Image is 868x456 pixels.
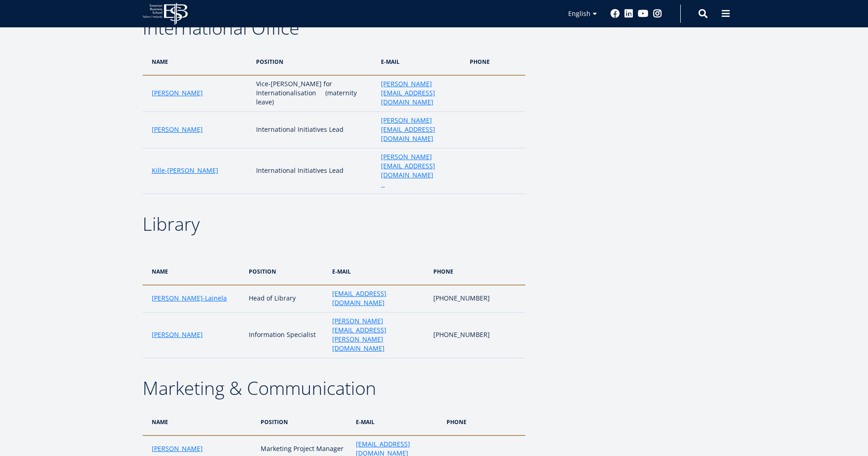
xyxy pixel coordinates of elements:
a: [PERSON_NAME] [152,125,203,134]
th: PHONE [442,409,525,435]
a: Facebook [611,9,620,18]
a: [PERSON_NAME] [152,88,203,98]
th: PHONE [429,258,525,285]
a: [PERSON_NAME] [152,444,203,453]
td: Head of Library [244,285,328,312]
a: [PERSON_NAME][EMAIL_ADDRESS][PERSON_NAME][DOMAIN_NAME] [332,316,424,353]
a: Instagram [653,9,662,18]
th: POSITION [256,409,351,435]
a: -Lainela [203,294,227,303]
a: [PERSON_NAME][EMAIL_ADDRESS][DOMAIN_NAME] [381,152,461,180]
a: [EMAIL_ADDRESS][DOMAIN_NAME] [332,289,424,307]
a: [PERSON_NAME][EMAIL_ADDRESS][DOMAIN_NAME] [381,79,461,107]
th: e-MAIL [376,48,465,75]
td: Information Specialist [244,312,328,358]
th: e-MAIL [351,409,442,435]
h2: Marketing & Communication [143,377,525,399]
h2: Library [143,212,525,235]
a: Kille-[PERSON_NAME] [152,166,218,175]
th: e-MAIL [328,258,428,285]
td: International Initiatives Lead [252,148,376,194]
td: [PHONE_NUMBER] [429,312,525,358]
th: POSITION [252,48,376,75]
th: PHONE [465,48,525,75]
a: [PERSON_NAME] [152,294,203,303]
td: International Initiatives Lead [252,112,376,148]
a: Youtube [638,9,648,18]
th: POSITION [244,258,328,285]
a: [PERSON_NAME] [152,330,203,339]
td: Vice-[PERSON_NAME] for Internationalisation (maternity leave) [252,75,376,112]
th: nAME [143,409,257,435]
a: [PERSON_NAME][EMAIL_ADDRESS][DOMAIN_NAME] [381,116,461,143]
td: [PHONE_NUMBER] [429,285,525,312]
span: International Office [143,15,299,40]
th: nAME [143,48,252,75]
a: Linkedin [624,9,633,18]
th: nAME [143,258,244,285]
